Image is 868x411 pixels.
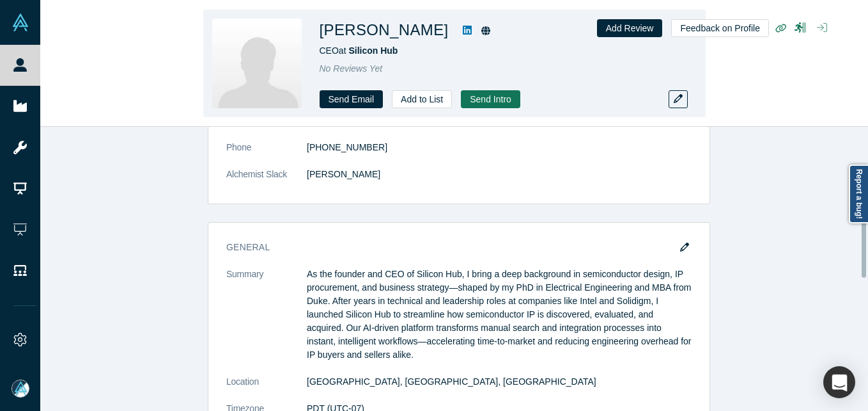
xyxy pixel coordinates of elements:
span: No Reviews Yet [320,63,383,74]
button: Send Intro [461,90,520,108]
dt: Alchemist Slack [226,168,307,195]
a: [PHONE_NUMBER] [307,142,387,152]
dt: Summary [226,268,307,375]
button: Feedback on Profile [671,19,769,37]
dd: [GEOGRAPHIC_DATA], [GEOGRAPHIC_DATA], [GEOGRAPHIC_DATA] [307,375,692,389]
h1: [PERSON_NAME] [320,19,449,42]
span: CEO at [320,45,398,56]
p: As the founder and CEO of Silicon Hub, I bring a deep background in semiconductor design, IP proc... [307,268,692,362]
button: Add to List [392,90,452,108]
img: Alchemist Vault Logo [12,13,29,31]
dt: Phone [226,141,307,168]
button: Add Review [597,19,663,37]
dd: [PERSON_NAME] [307,168,692,181]
a: Send Email [320,90,384,108]
a: Silicon Hub [348,45,398,56]
dt: Location [226,375,307,402]
dt: Email(s) [226,114,307,141]
a: Report a bug! [849,165,868,223]
img: Manzur Rahman's Profile Image [212,19,302,108]
h3: General [226,241,674,254]
img: Mia Scott's Account [12,380,29,398]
